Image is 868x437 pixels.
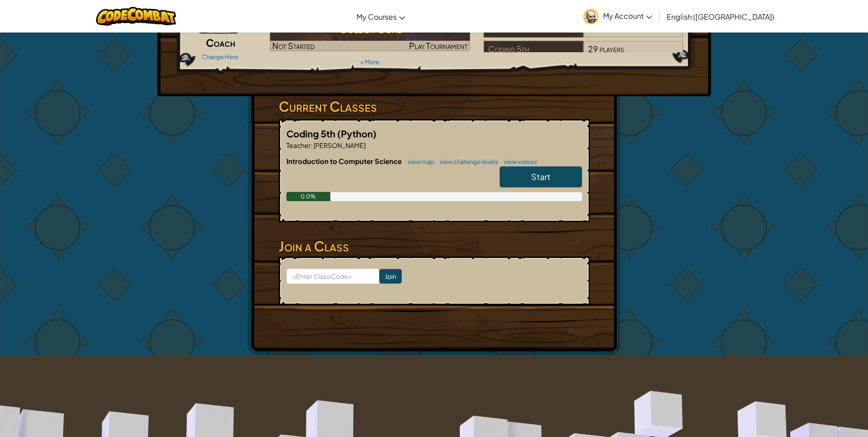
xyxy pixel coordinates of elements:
div: 0.0% [286,192,331,201]
span: Teacher [286,141,311,149]
a: English ([GEOGRAPHIC_DATA]) [662,4,779,29]
span: Start [531,171,550,182]
span: 29 [588,44,598,54]
input: <Enter Class Code> [286,268,379,284]
a: Change Hero [202,53,239,60]
span: Introduction to Computer Science [286,157,403,165]
span: (Python) [337,128,377,139]
div: Coding 5th [484,41,583,58]
input: Join [379,269,402,284]
a: Golden GoalNot StartedPlay Tournament [270,16,470,51]
span: Play Tournament [409,40,468,51]
h3: Join a Class [279,236,590,257]
h3: Current Classes [279,96,590,117]
a: My Courses [352,4,410,29]
span: Coding 5th [286,128,337,139]
a: view challenge levels [435,158,498,165]
span: players [599,44,624,54]
a: view videos [499,158,537,165]
img: avatar [583,9,598,24]
span: My Account [603,11,652,21]
span: My Courses [356,12,397,22]
span: [PERSON_NAME] [313,141,366,149]
a: [GEOGRAPHIC_DATA]336players [484,29,684,39]
a: My Account [579,2,657,31]
span: Coach [206,36,235,49]
a: view map [403,158,434,165]
span: Not Started [272,40,315,51]
span: : [311,141,313,149]
img: CodeCombat logo [96,7,176,26]
a: Coding 5th29players [484,49,684,60]
a: + More [360,58,379,66]
span: English ([GEOGRAPHIC_DATA]) [667,12,774,22]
